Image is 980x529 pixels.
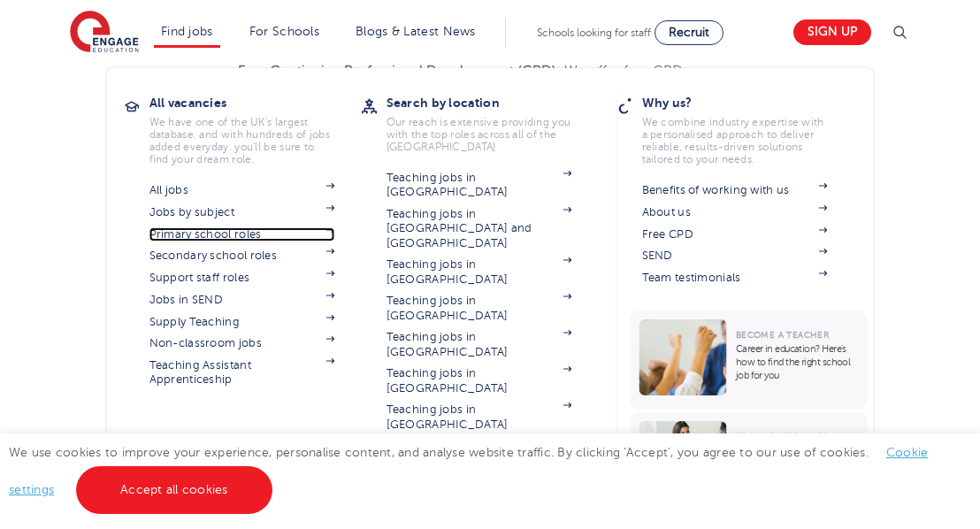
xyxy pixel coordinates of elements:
a: Why us?We combine industry expertise with a personalised approach to deliver reliable, results-dr... [642,90,854,165]
img: Engage Education [70,11,139,55]
a: Free CPD [642,227,828,241]
a: For Schools [249,25,319,38]
a: Recruit [655,20,724,45]
a: About us [642,205,828,219]
a: Accept all cookies [76,466,272,514]
p: Our reach is extensive providing you with the top roles across all of the [GEOGRAPHIC_DATA] [387,116,572,153]
a: Supply Teaching [149,315,335,329]
a: Teaching Assistant Apprenticeship [149,358,335,387]
span: Become a Teacher [736,330,829,340]
a: Find jobs [161,25,213,38]
a: Sign up [793,19,871,45]
span: We use cookies to improve your experience, personalise content, and analyse website traffic. By c... [9,446,928,496]
span: Schools looking for staff [537,27,651,39]
a: SEND [642,249,828,263]
a: Support staff roles [149,271,335,285]
p: Career in education? Here’s how to find the right school job for you [736,342,859,382]
a: Become a Teacher6 Teacher Interview Tips [631,412,872,506]
a: Teaching jobs in [GEOGRAPHIC_DATA] [387,171,572,200]
p: We have one of the UK's largest database. and with hundreds of jobs added everyday. you'll be sur... [149,116,335,165]
p: We combine industry expertise with a personalised approach to deliver reliable, results-driven so... [642,116,828,165]
a: Search by locationOur reach is extensive providing you with the top roles across all of the [GEOG... [387,90,599,153]
a: Teaching jobs in [GEOGRAPHIC_DATA] [387,257,572,287]
span: Become a Teacher [736,432,829,441]
h3: All vacancies [149,90,362,115]
a: All jobs [149,183,335,197]
a: Teaching jobs in [GEOGRAPHIC_DATA] [387,330,572,359]
span: Recruit [669,26,709,39]
a: Team testimonials [642,271,828,285]
a: Blogs & Latest News [356,25,476,38]
a: Primary school roles [149,227,335,241]
a: Jobs by subject [149,205,335,219]
a: Teaching jobs in [GEOGRAPHIC_DATA] and [GEOGRAPHIC_DATA] [387,207,572,250]
h3: Why us? [642,90,854,115]
a: Benefits of working with us [642,183,828,197]
a: Secondary school roles [149,249,335,263]
a: Non-classroom jobs [149,336,335,350]
a: Teaching jobs in [GEOGRAPHIC_DATA] [387,366,572,395]
h3: Search by location [387,90,599,115]
a: All vacanciesWe have one of the UK's largest database. and with hundreds of jobs added everyday. ... [149,90,362,165]
a: Jobs in SEND [149,293,335,307]
h3: Looking to teach in the [GEOGRAPHIC_DATA]? [149,430,362,479]
a: Teaching jobs in [GEOGRAPHIC_DATA] [387,294,572,323]
a: Teaching jobs in [GEOGRAPHIC_DATA] [387,402,572,432]
a: Become a TeacherCareer in education? Here’s how to find the right school job for you [631,310,872,409]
